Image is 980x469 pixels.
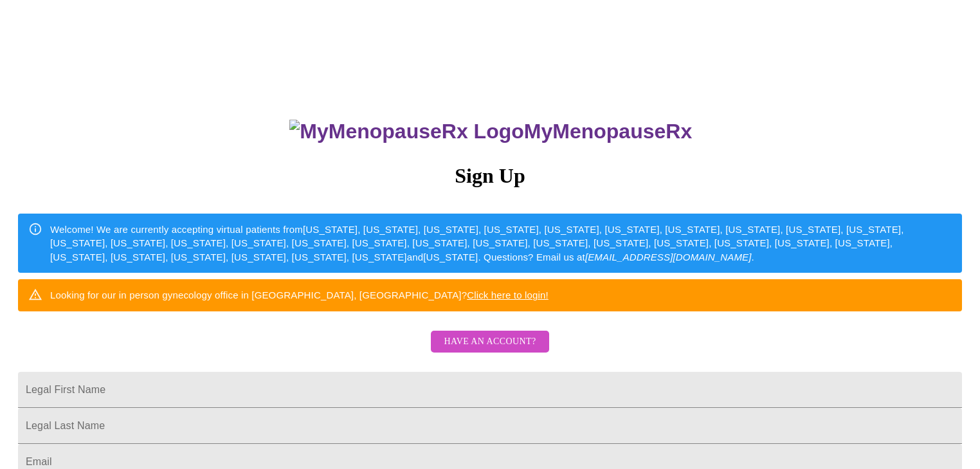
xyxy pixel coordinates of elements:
[18,164,962,188] h3: Sign Up
[467,290,549,300] a: Click here to login!
[20,120,963,143] h3: MyMenopauseRx
[444,334,536,350] span: Have an account?
[431,331,549,353] button: Have an account?
[585,252,752,262] em: [EMAIL_ADDRESS][DOMAIN_NAME]
[50,283,549,307] div: Looking for our in person gynecology office in [GEOGRAPHIC_DATA], [GEOGRAPHIC_DATA]?
[50,217,952,269] div: Welcome! We are currently accepting virtual patients from [US_STATE], [US_STATE], [US_STATE], [US...
[428,344,552,355] a: Have an account?
[289,120,523,143] img: MyMenopauseRx Logo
